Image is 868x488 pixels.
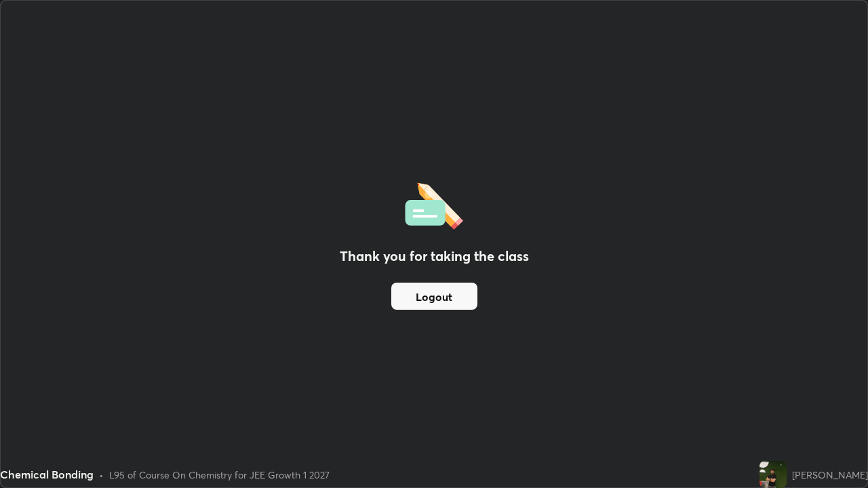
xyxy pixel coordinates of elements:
[792,468,868,482] div: [PERSON_NAME]
[405,178,463,230] img: offlineFeedback.1438e8b3.svg
[340,246,529,266] h2: Thank you for taking the class
[759,461,787,488] img: f50b3a2f329144b188e9657394f95d2f.jpg
[109,468,330,482] div: L95 of Course On Chemistry for JEE Growth 1 2027
[99,468,104,482] div: •
[391,283,477,310] button: Logout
